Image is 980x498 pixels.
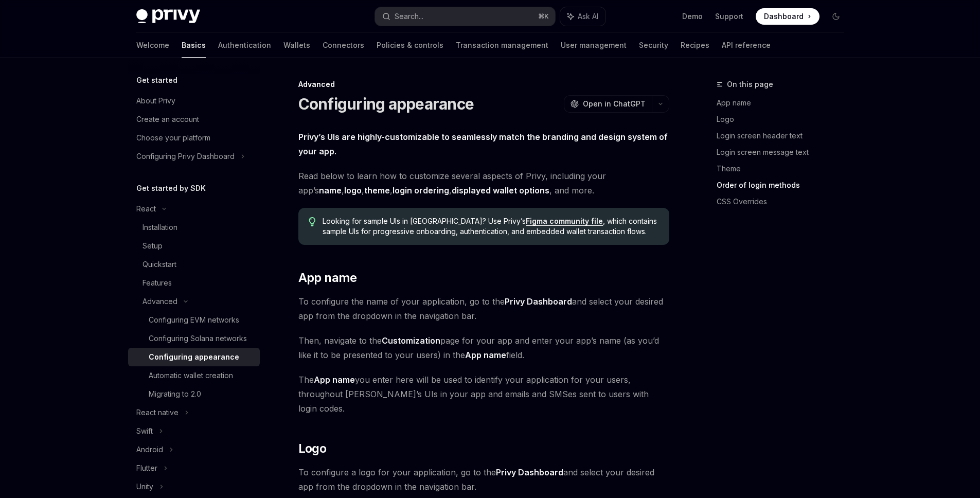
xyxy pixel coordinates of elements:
[149,369,233,382] div: Automatic wallet creation
[136,113,199,126] div: Create an account
[149,351,239,363] div: Configuring appearance
[564,95,652,113] button: Open in ChatGPT
[128,129,260,147] a: Choose your platform
[182,33,206,58] a: Basics
[283,33,310,58] a: Wallets
[681,33,709,58] a: Recipes
[717,111,852,128] a: Logo
[298,132,668,156] strong: Privy’s UIs are highly-customizable to seamlessly match the branding and design system of your app.
[136,150,235,163] div: Configuring Privy Dashboard
[578,11,598,22] span: Ask AI
[136,481,153,493] div: Unity
[142,277,172,289] div: Features
[142,240,163,252] div: Setup
[323,216,658,237] span: Looking for sample UIs in [GEOGRAPHIC_DATA]? Use Privy’s , which contains sample UIs for progress...
[149,332,247,345] div: Configuring Solana networks
[142,258,176,271] div: Quickstart
[298,440,327,457] span: Logo
[715,11,743,22] a: Support
[298,270,357,286] span: App name
[128,92,260,110] a: About Privy
[128,348,260,366] a: Configuring appearance
[298,372,669,416] span: The you enter here will be used to identify your application for your users, throughout [PERSON_N...
[505,296,572,307] strong: Privy Dashboard
[149,388,201,400] div: Migrating to 2.0
[364,185,390,196] a: theme
[298,465,669,494] span: To configure a logo for your application, go to the and select your desired app from the dropdown...
[218,33,271,58] a: Authentication
[583,99,646,109] span: Open in ChatGPT
[128,237,260,255] a: Setup
[377,33,443,58] a: Policies & controls
[128,218,260,237] a: Installation
[128,110,260,129] a: Create an account
[375,7,555,26] button: Search...⌘K
[136,182,206,194] h5: Get started by SDK
[314,375,355,385] strong: App name
[128,255,260,274] a: Quickstart
[465,350,506,360] strong: App name
[298,333,669,362] span: Then, navigate to the page for your app and enter your app’s name (as you’d like it to be present...
[128,311,260,329] a: Configuring EVM networks
[323,33,364,58] a: Connectors
[526,217,603,226] a: Figma community file
[128,329,260,348] a: Configuring Solana networks
[344,185,362,196] a: logo
[393,185,449,196] a: login ordering
[561,33,627,58] a: User management
[298,169,669,198] span: Read below to learn how to customize several aspects of Privy, including your app’s , , , , , and...
[764,11,804,22] span: Dashboard
[128,366,260,385] a: Automatic wallet creation
[319,185,342,196] a: name
[136,95,175,107] div: About Privy
[136,203,156,215] div: React
[298,95,474,113] h1: Configuring appearance
[717,161,852,177] a: Theme
[828,8,844,25] button: Toggle dark mode
[717,177,852,193] a: Order of login methods
[136,132,210,144] div: Choose your platform
[682,11,703,22] a: Demo
[136,443,163,456] div: Android
[538,12,549,21] span: ⌘ K
[142,221,177,234] div: Installation
[722,33,771,58] a: API reference
[717,95,852,111] a: App name
[142,295,177,308] div: Advanced
[717,128,852,144] a: Login screen header text
[298,294,669,323] span: To configure the name of your application, go to the and select your desired app from the dropdow...
[309,217,316,226] svg: Tip
[136,33,169,58] a: Welcome
[128,385,260,403] a: Migrating to 2.0
[136,406,179,419] div: React native
[136,462,157,474] div: Flutter
[136,9,200,24] img: dark logo
[717,193,852,210] a: CSS Overrides
[756,8,819,25] a: Dashboard
[128,274,260,292] a: Features
[639,33,668,58] a: Security
[560,7,605,26] button: Ask AI
[382,335,440,346] strong: Customization
[496,467,563,477] strong: Privy Dashboard
[136,74,177,86] h5: Get started
[149,314,239,326] div: Configuring EVM networks
[717,144,852,161] a: Login screen message text
[452,185,549,196] a: displayed wallet options
[727,78,773,91] span: On this page
[456,33,548,58] a: Transaction management
[136,425,153,437] div: Swift
[298,79,669,90] div: Advanced
[395,10,423,23] div: Search...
